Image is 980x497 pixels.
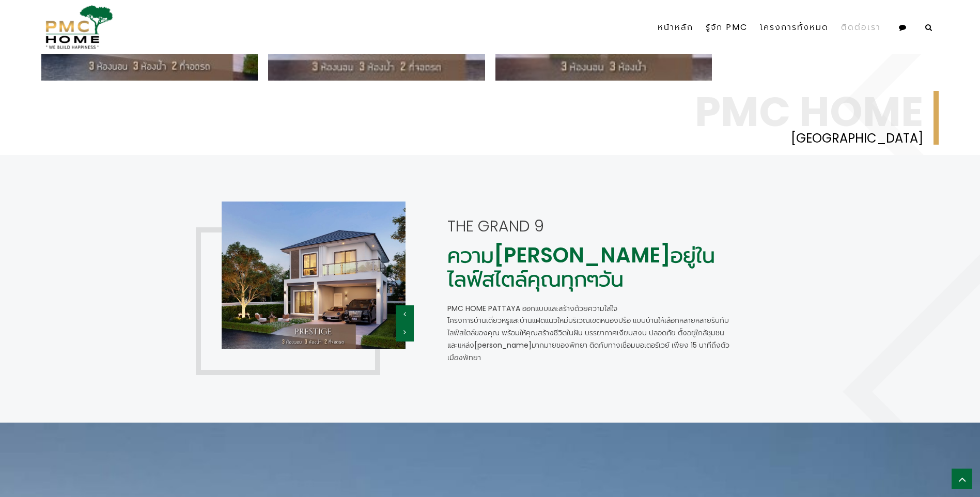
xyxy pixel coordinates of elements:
a: ติดต่อเรา [835,9,887,45]
p: The GRAND 9 [447,217,734,236]
div: PMC Home Pattaya ออกแบบและสร้างด้วยความใส่ใจ [447,303,734,314]
p: โครงการบ้านเดี่ยวหรูและบ้านแฝดแนวใหม่บริเวณเขตหนองปรือ แบบบ้านให้เลือกหลายหลายรับกับไลฟ์สไตล์ของค... [447,314,734,364]
span: [GEOGRAPHIC_DATA] [52,132,923,145]
img: pmc-logo [41,5,113,49]
a: รู้จัก PMC [699,9,754,45]
strong: PMC Home [52,91,923,132]
a: หน้าหลัก [651,9,699,45]
img: แบบบ้าน บ้านเดี่ยว 2 ชั้น รถ ที่จอดรถ หรู [221,201,406,349]
h1: ความ[PERSON_NAME]อยู่ในไลฟ์สไตล์คุณทุกๆวัน [447,243,734,291]
a: โครงการทั้งหมด [754,9,835,45]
